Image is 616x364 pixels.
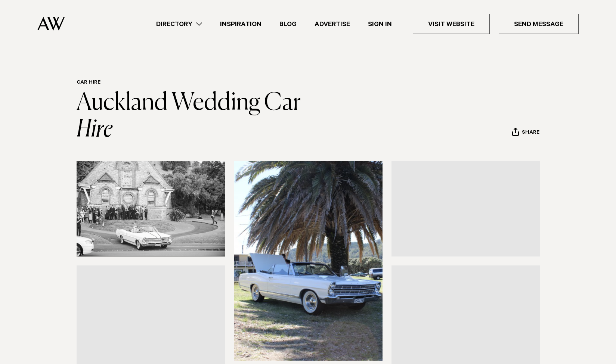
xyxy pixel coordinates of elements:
a: Blog [270,19,306,29]
a: Car Hire [77,80,100,86]
a: Auckland Wedding Car Hire [77,91,304,142]
a: Visit Website [413,14,490,34]
a: Advertise [306,19,359,29]
img: Auckland Weddings Logo [37,17,65,31]
span: Share [522,130,539,137]
button: Share [512,127,540,139]
a: Sign In [359,19,401,29]
a: Send Message [499,14,579,34]
a: Directory [147,19,211,29]
a: Inspiration [211,19,270,29]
